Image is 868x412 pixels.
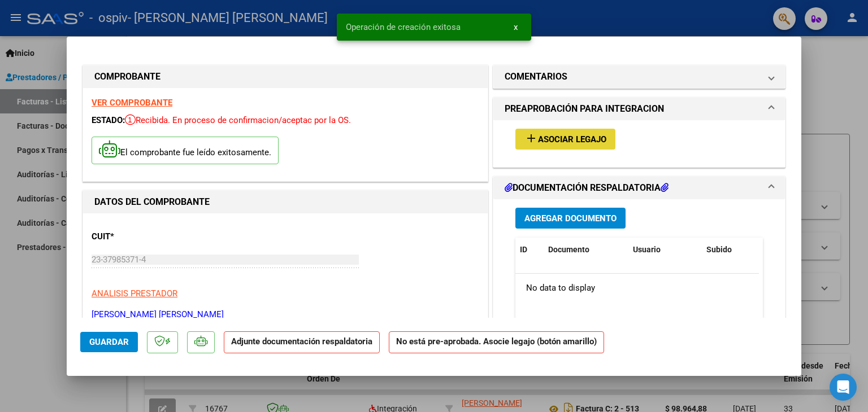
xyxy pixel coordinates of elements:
span: Operación de creación exitosa [346,21,461,33]
mat-expansion-panel-header: PREAPROBACIÓN PARA INTEGRACION [493,98,785,120]
span: Recibida. En proceso de confirmacion/aceptac por la OS. [125,115,351,125]
span: ANALISIS PRESTADOR [92,288,177,299]
span: Documento [548,245,589,254]
span: Guardar [89,337,129,347]
p: [PERSON_NAME] [PERSON_NAME] [92,308,479,321]
span: x [514,22,518,32]
span: Asociar Legajo [538,134,606,144]
datatable-header-cell: Subido [702,238,758,262]
span: Usuario [633,245,661,254]
strong: No está pre-aprobada. Asocie legajo (botón amarillo) [389,331,604,353]
span: Subido [706,245,732,254]
button: Agregar Documento [515,208,626,229]
div: No data to display [515,274,759,302]
p: CUIT [92,230,208,243]
datatable-header-cell: Acción [758,238,815,262]
strong: COMPROBANTE [94,71,160,82]
a: VER COMPROBANTE [92,98,172,108]
div: Open Intercom Messenger [830,374,857,401]
div: PREAPROBACIÓN PARA INTEGRACION [493,120,785,167]
h1: DOCUMENTACIÓN RESPALDATORIA [505,181,669,195]
button: Asociar Legajo [515,129,615,150]
h1: PREAPROBACIÓN PARA INTEGRACION [505,102,664,116]
strong: Adjunte documentación respaldatoria [231,336,372,347]
span: ESTADO: [92,115,125,125]
button: x [505,17,527,37]
strong: DATOS DEL COMPROBANTE [94,196,210,207]
datatable-header-cell: Documento [544,238,628,262]
p: El comprobante fue leído exitosamente. [92,137,279,164]
datatable-header-cell: ID [515,238,544,262]
mat-icon: add [524,132,538,145]
button: Guardar [80,332,138,352]
datatable-header-cell: Usuario [628,238,702,262]
mat-expansion-panel-header: DOCUMENTACIÓN RESPALDATORIA [493,177,785,199]
span: Agregar Documento [524,213,617,223]
mat-expansion-panel-header: COMENTARIOS [493,65,785,88]
span: ID [520,245,527,254]
h1: COMENTARIOS [505,70,567,84]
